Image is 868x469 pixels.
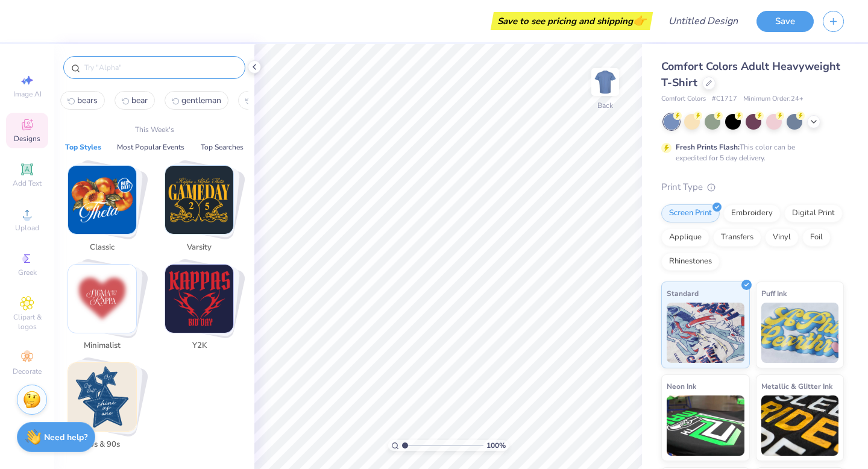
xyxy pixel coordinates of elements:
button: Top Styles [61,141,105,153]
img: Standard [667,303,744,363]
span: Comfort Colors [661,94,706,104]
div: Back [597,100,613,111]
div: Print Type [661,180,844,194]
div: Transfers [713,228,761,247]
div: Rhinestones [661,253,720,271]
span: Y2K [180,340,219,352]
span: Minimalist [83,340,122,352]
span: bear [131,95,148,106]
div: Applique [661,228,709,247]
span: 👉 [633,13,646,28]
button: Stack Card Button Y2K [157,264,248,357]
div: Vinyl [765,228,799,247]
span: Minimum Order: 24 + [743,94,804,104]
div: Screen Print [661,204,720,222]
span: Add Text [13,178,42,188]
strong: Need help? [44,432,87,443]
button: Stack Card Button Minimalist [60,264,151,357]
span: Greek [18,268,37,277]
button: gentleman2 [165,91,228,110]
span: Metallic & Glitter Ink [761,380,832,392]
span: Comfort Colors Adult Heavyweight T-Shirt [661,59,840,90]
button: bear1 [115,91,155,110]
button: crown3 [238,91,286,110]
span: 80s & 90s [83,439,122,451]
span: Image AI [13,89,42,99]
strong: Fresh Prints Flash: [676,142,740,152]
span: Classic [83,242,122,254]
img: 80s & 90s [68,363,136,431]
span: Designs [14,134,40,143]
span: Neon Ink [667,380,696,392]
span: gentleman [181,95,221,106]
div: Save to see pricing and shipping [494,12,650,30]
input: Try "Alpha" [83,61,237,74]
img: Metallic & Glitter Ink [761,395,839,456]
div: Embroidery [723,204,781,222]
button: Save [756,11,814,32]
button: bears 0 [60,91,105,110]
div: Foil [802,228,831,247]
button: Stack Card Button Varsity [157,165,248,258]
input: Untitled Design [659,9,747,33]
button: Most Popular Events [113,141,188,153]
span: 100 % [486,440,506,451]
img: Neon Ink [667,395,744,456]
img: Y2K [165,265,233,333]
button: Top Searches [197,141,247,153]
span: # C1717 [712,94,737,104]
span: Decorate [13,367,42,376]
img: Varsity [165,166,233,234]
span: Puff Ink [761,287,787,300]
span: Varsity [180,242,219,254]
button: Stack Card Button Classic [60,165,151,258]
span: Standard [667,287,699,300]
span: bears [77,95,98,106]
img: Puff Ink [761,303,839,363]
span: Clipart & logos [6,312,48,332]
button: Stack Card Button 80s & 90s [60,362,151,455]
img: Minimalist [68,265,136,333]
p: This Week's [135,124,174,135]
img: Back [593,70,617,94]
span: Upload [15,223,39,233]
img: Classic [68,166,136,234]
div: Digital Print [784,204,843,222]
div: This color can be expedited for 5 day delivery. [676,142,824,163]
